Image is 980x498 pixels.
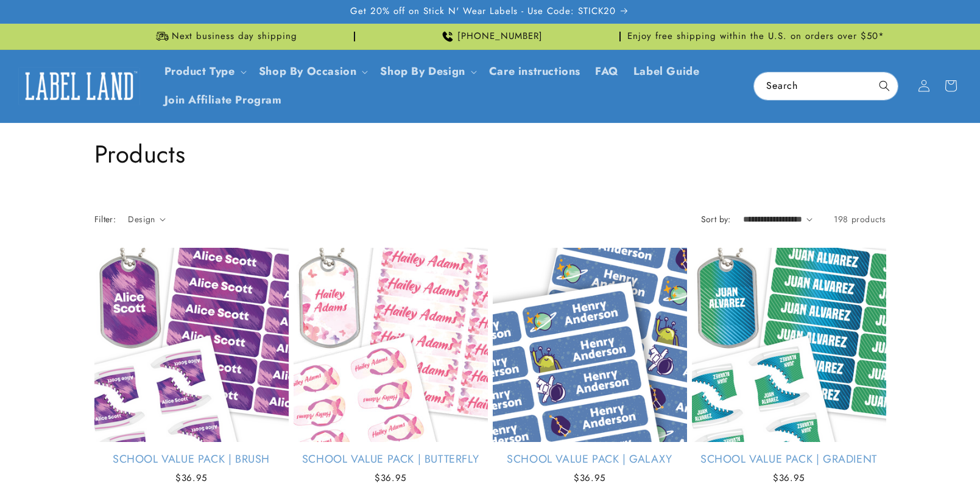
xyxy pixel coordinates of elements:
[701,213,731,225] label: Sort by:
[380,63,465,79] a: Shop By Design
[164,63,235,79] a: Product Type
[14,63,145,110] a: Label Land
[482,57,588,86] a: Care instructions
[18,67,140,105] img: Label Land
[588,57,626,86] a: FAQ
[94,213,116,226] h2: Filter:
[94,138,886,170] h1: Products
[164,93,282,107] span: Join Affiliate Program
[871,72,898,99] button: Search
[252,57,373,86] summary: Shop By Occasion
[626,24,886,49] div: Announcement
[157,86,289,114] a: Join Affiliate Program
[172,30,297,43] span: Next business day shipping
[373,57,481,86] summary: Shop By Design
[626,57,707,86] a: Label Guide
[259,65,357,79] span: Shop By Occasion
[457,30,543,43] span: [PHONE_NUMBER]
[493,452,687,466] a: School Value Pack | Galaxy
[360,24,621,49] div: Announcement
[94,24,355,49] div: Announcement
[128,213,155,225] span: Design
[489,65,580,79] span: Care instructions
[595,65,619,79] span: FAQ
[692,452,886,466] a: School Value Pack | Gradient
[128,213,166,226] summary: Design (0 selected)
[834,213,886,225] span: 198 products
[294,452,488,466] a: School Value Pack | Butterfly
[627,30,884,43] span: Enjoy free shipping within the U.S. on orders over $50*
[633,65,700,79] span: Label Guide
[157,57,252,86] summary: Product Type
[350,5,616,18] span: Get 20% off on Stick N' Wear Labels - Use Code: STICK20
